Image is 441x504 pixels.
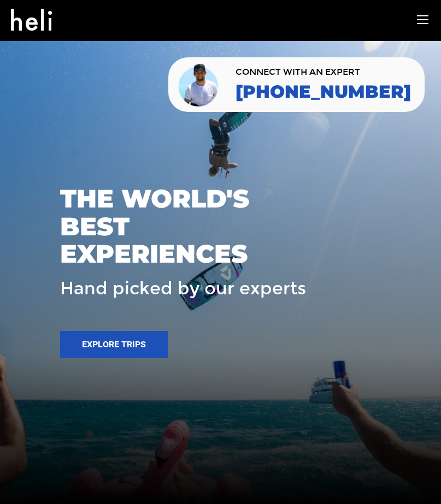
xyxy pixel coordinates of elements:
button: Explore Trips [60,331,168,358]
span: CONNECT WITH AN EXPERT [236,68,411,76]
a: [PHONE_NUMBER] [236,82,411,102]
span: Hand picked by our experts [60,279,306,298]
img: contact our team [177,62,222,108]
span: THE WORLD'S BEST EXPERIENCES [60,185,249,268]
